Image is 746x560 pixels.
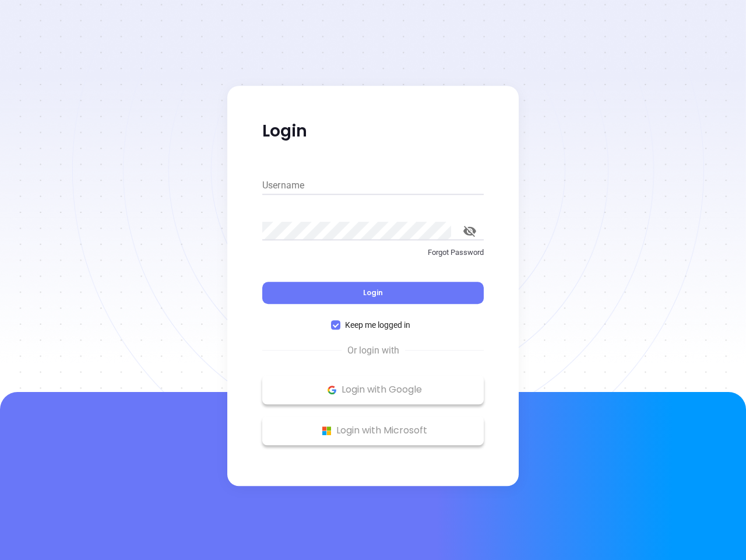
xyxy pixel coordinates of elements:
button: Microsoft Logo Login with Microsoft [262,416,484,445]
span: Or login with [342,344,405,358]
p: Login [262,121,484,142]
img: Google Logo [325,383,339,397]
button: Login [262,282,484,304]
span: Keep me logged in [340,318,415,331]
img: Microsoft Logo [319,423,334,438]
p: Login with Google [268,381,478,398]
p: Login with Microsoft [268,422,478,439]
button: toggle password visibility [456,217,484,245]
span: Login [363,288,383,297]
p: Forgot Password [262,247,484,258]
a: Forgot Password [262,247,484,268]
button: Google Logo Login with Google [262,375,484,404]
